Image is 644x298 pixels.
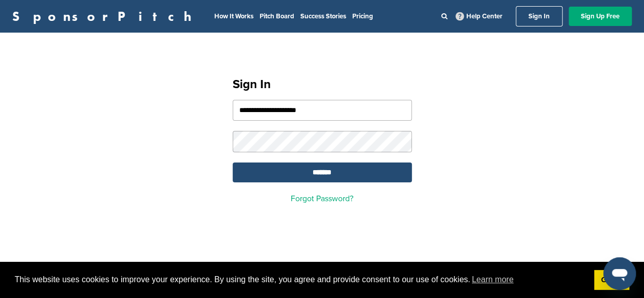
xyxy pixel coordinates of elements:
[352,12,373,20] a: Pricing
[214,12,254,20] a: How It Works
[454,10,505,22] a: Help Center
[569,7,632,26] a: Sign Up Free
[594,270,629,290] a: dismiss cookie message
[291,194,353,204] a: Forgot Password?
[260,12,294,20] a: Pitch Board
[470,272,515,287] a: learn more about cookies
[300,12,346,20] a: Success Stories
[15,272,586,287] span: This website uses cookies to improve your experience. By using the site, you agree and provide co...
[516,6,563,26] a: Sign In
[603,257,636,290] iframe: Button to launch messaging window
[12,10,198,23] a: SponsorPitch
[233,75,412,94] h1: Sign In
